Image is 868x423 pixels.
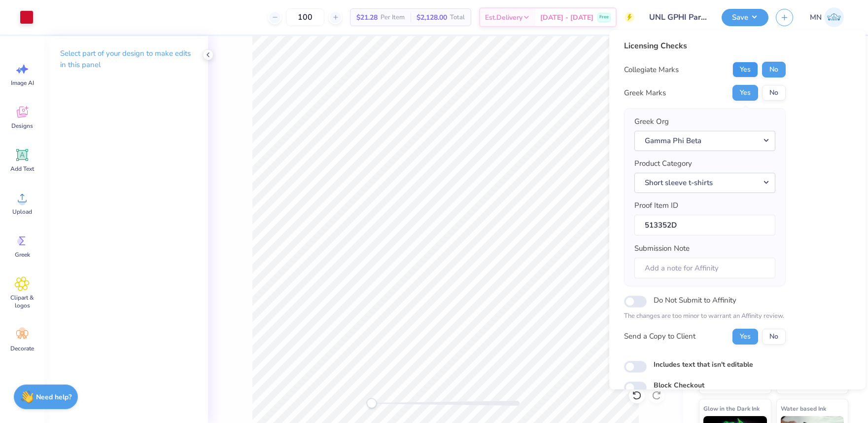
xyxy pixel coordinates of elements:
span: $2,128.00 [417,12,447,23]
span: $21.28 [356,12,378,23]
button: Yes [732,62,758,77]
button: Short sleeve t-shirts [634,173,775,193]
label: Do Not Submit to Affinity [654,294,736,307]
label: Greek Org [634,116,669,127]
span: Decorate [10,345,34,352]
span: MN [810,12,822,23]
span: Est. Delivery [485,12,522,23]
label: Submission Note [634,243,690,254]
span: Glow in the Dark Ink [703,403,760,414]
button: No [762,85,786,101]
div: Licensing Checks [624,40,786,52]
span: Upload [12,208,32,216]
input: Add a note for Affinity [634,258,775,279]
button: No [762,329,786,345]
button: Save [722,9,768,26]
div: Accessibility label [367,398,377,408]
p: Select part of your design to make edits in this panel [60,48,192,71]
button: Yes [732,329,758,345]
div: Send a Copy to Client [624,331,695,342]
label: Product Category [634,158,692,169]
p: The changes are too minor to warrant an Affinity review. [624,311,786,321]
button: Gamma Phi Beta [634,131,775,151]
span: Free [599,14,609,21]
button: Yes [732,85,758,101]
strong: Need help? [36,392,71,402]
div: Collegiate Marks [624,64,679,76]
input: Untitled Design [642,7,714,27]
a: MN [805,7,848,27]
span: [DATE] - [DATE] [540,12,593,23]
span: Total [450,12,465,23]
label: Includes text that isn't editable [654,359,753,370]
span: Designs [11,122,33,130]
button: No [762,62,786,77]
span: Water based Ink [781,403,826,414]
input: – – [286,8,324,26]
span: Per Item [381,12,405,23]
img: Mark Navarro [824,7,844,27]
label: Proof Item ID [634,200,678,211]
span: Image AI [11,79,34,87]
span: Clipart & logos [6,294,38,309]
span: Add Text [10,165,34,173]
div: Greek Marks [624,87,666,99]
label: Block Checkout [654,380,704,390]
span: Greek [15,251,30,259]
